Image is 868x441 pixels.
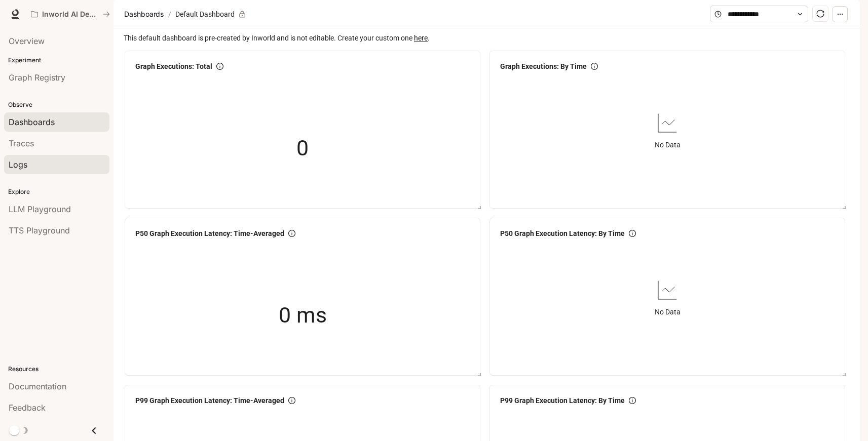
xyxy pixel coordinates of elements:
span: info-circle [591,63,598,70]
span: info-circle [216,63,223,70]
article: No Data [655,306,681,317]
button: All workspaces [26,4,115,24]
span: Graph Executions: By Time [500,61,587,72]
article: No Data [655,139,681,150]
span: P99 Graph Execution Latency: Time-Averaged [135,395,284,406]
span: info-circle [288,397,295,404]
span: info-circle [629,230,636,237]
p: Inworld AI Demos [42,10,99,19]
span: 0 [296,131,309,165]
span: info-circle [629,397,636,404]
span: P50 Graph Execution Latency: By Time [500,228,625,239]
a: here [414,34,428,42]
span: / [168,9,171,20]
article: Default Dashboard [173,5,237,24]
span: sync [816,10,824,18]
span: info-circle [288,230,295,237]
span: Dashboards [124,8,164,20]
button: Dashboards [122,8,166,20]
span: P99 Graph Execution Latency: By Time [500,395,625,406]
span: 0 ms [279,298,327,332]
span: Graph Executions: Total [135,61,212,72]
span: This default dashboard is pre-created by Inworld and is not editable. Create your custom one . [124,32,852,44]
span: P50 Graph Execution Latency: Time-Averaged [135,228,284,239]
